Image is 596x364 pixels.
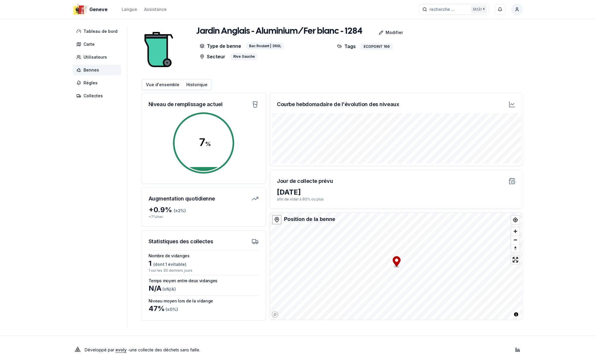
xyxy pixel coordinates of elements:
div: + 0.9 % [149,205,259,215]
button: Langue [122,6,137,13]
div: Rive Gauche [230,53,258,60]
span: (dont 1 évitable) [151,262,186,267]
h1: Jardin Anglais - Aluminium/Fer blanc - 1284 [196,26,362,37]
span: Geneve [89,6,108,13]
a: Bennes [73,65,123,75]
p: Secteur [200,53,225,60]
div: Map marker [393,256,401,268]
a: Mapbox logo [272,311,278,318]
h3: Niveau de remplissage actuel [149,100,222,108]
span: Collectes [84,93,103,99]
div: N/A [149,284,259,293]
img: Geneve Logo [73,2,87,16]
div: ECOPOINT 166 [360,43,393,50]
button: Find my location [511,216,520,224]
div: [DATE] [277,188,516,197]
p: Tags [337,42,356,50]
a: Assistance [144,6,167,13]
p: + 7 % hier [149,215,259,219]
span: (± 0 %) [165,307,178,312]
span: (± N/A ) [161,287,176,292]
img: bin Image [141,26,176,73]
div: 47 % [149,304,259,313]
div: Position de la benne [284,215,335,223]
p: 1 sur les 30 derniers jours [149,268,259,273]
h3: Niveau moyen lors de la vidange [149,298,259,304]
span: Reset bearing to north [511,244,520,253]
button: Vue d'ensemble [142,80,183,89]
a: Collectes [73,91,123,101]
div: 1 [149,259,259,268]
p: Type de benne [200,42,241,50]
div: Bac Roulant | 360L [246,42,285,50]
span: recherche ... [430,6,455,12]
span: Règles [84,80,98,86]
h3: Temps moyen entre deux vidanges [149,278,259,284]
h3: Jour de collecte prévu [277,177,333,185]
a: Carte [73,39,123,50]
span: Carte [84,41,95,47]
p: Développé par - une collecte des déchets sans faille . [85,346,200,354]
h3: Courbe hebdomadaire de l'évolution des niveaux [277,100,399,108]
a: Règles [73,78,123,88]
span: Tableau de bord [84,28,118,34]
img: Evoly Logo [73,345,82,355]
button: Toggle attribution [513,311,520,318]
a: Modifier [362,27,408,38]
button: recherche ...Ctrl+K [419,4,489,15]
canvas: Map [270,213,524,320]
span: (± 2 %) [174,208,186,213]
a: Utilisateurs [73,52,123,62]
button: Zoom in [511,227,520,236]
a: evoly [115,347,127,352]
span: Bennes [84,67,99,73]
h3: Augmentation quotidienne [149,195,215,203]
span: Utilisateurs [84,54,107,60]
a: Geneve [73,6,110,13]
a: Tableau de bord [73,26,123,37]
div: Langue [122,6,137,12]
button: Enter fullscreen [511,256,520,264]
h3: Statistiques des collectes [149,237,213,246]
h3: Nombre de vidanges [149,253,259,259]
button: Reset bearing to north [511,244,520,253]
p: afin de vider à 80% ou plus [277,197,516,202]
button: Zoom out [511,236,520,244]
p: Modifier [386,30,403,35]
button: Historique [183,80,211,89]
